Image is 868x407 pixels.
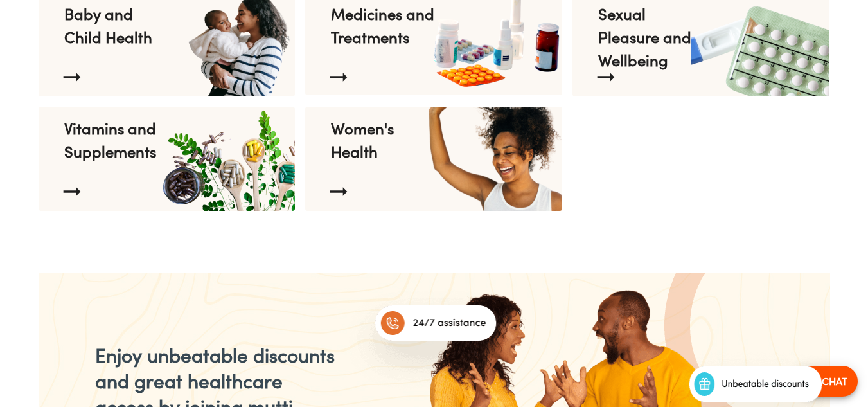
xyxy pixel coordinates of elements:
[822,374,847,389] p: CHAT
[305,107,562,211] a: Women's HealthWomen's Health
[39,107,296,211] a: Vitamins and SupplementsVitamins and Supplements
[157,107,297,211] img: Vitamins and Supplements
[423,107,563,211] img: Women's Health
[334,281,537,399] img: 24/7 assistance
[331,3,436,49] p: Medicines and Treatments
[64,117,169,163] p: Vitamins and Supplements
[598,3,703,49] p: Sexual Pleasure and Wellbeing
[64,3,169,49] p: Baby and Child Health
[331,117,436,163] p: Women's Health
